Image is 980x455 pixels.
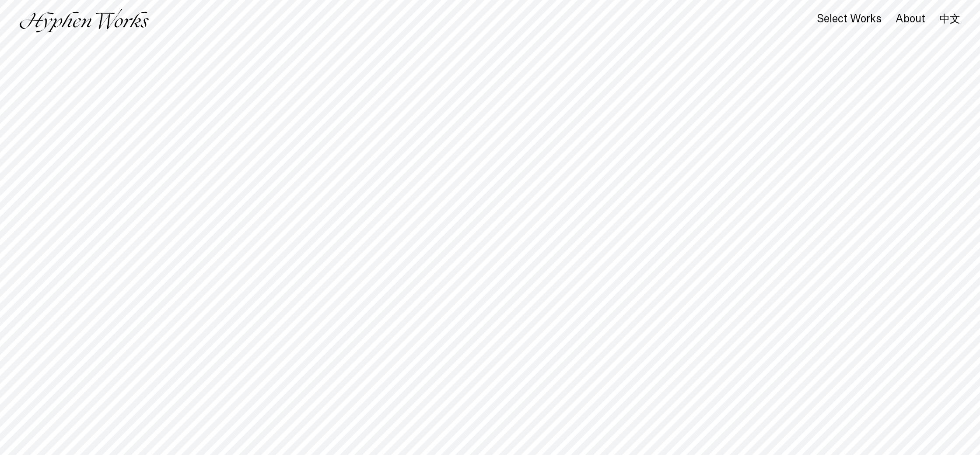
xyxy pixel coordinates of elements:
[817,13,882,25] div: Select Works
[817,14,882,24] a: Select Works
[20,9,149,32] img: Hyphen Works
[939,14,960,24] a: 中文
[896,13,925,25] div: About
[896,14,925,24] a: About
